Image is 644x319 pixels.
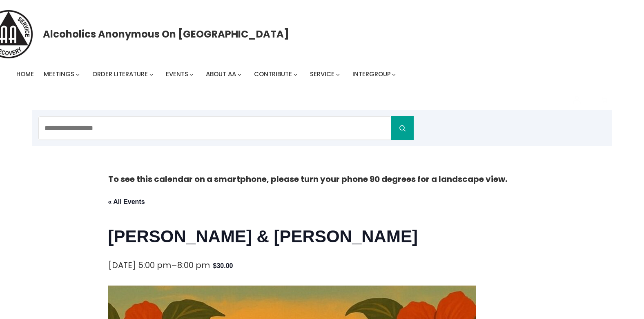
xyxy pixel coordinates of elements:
button: Contribute submenu [294,73,297,76]
span: Service [310,70,334,78]
a: Home [16,69,34,80]
span: Contribute [254,70,292,78]
a: Events [166,69,188,80]
span: [DATE] 5:00 pm [108,259,171,271]
span: Order Literature [92,70,148,78]
button: Meetings submenu [76,73,80,76]
a: Meetings [44,69,74,80]
span: 8:00 pm [177,259,210,271]
button: Intergroup submenu [392,73,396,76]
span: About AA [206,70,236,78]
a: Service [310,69,334,80]
button: Events submenu [189,73,193,76]
nav: Intergroup [16,69,399,80]
h1: [PERSON_NAME] & [PERSON_NAME] [108,225,536,248]
span: $30.00 [213,261,233,271]
a: About AA [206,69,236,80]
button: Service submenu [336,73,340,76]
div: – [108,258,210,272]
a: « All Events [108,198,145,205]
button: About AA submenu [238,73,241,76]
a: Login [566,90,587,110]
span: Meetings [44,70,74,78]
span: Home [16,70,34,78]
button: Order Literature submenu [149,73,153,76]
strong: To see this calendar on a smartphone, please turn your phone 90 degrees for a landscape view. [108,173,507,185]
button: Search [391,116,414,140]
button: Cart [597,93,612,108]
span: Events [166,70,188,78]
a: Intergroup [352,69,391,80]
span: Intergroup [352,70,391,78]
a: Contribute [254,69,292,80]
a: Alcoholics Anonymous on [GEOGRAPHIC_DATA] [43,25,289,43]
